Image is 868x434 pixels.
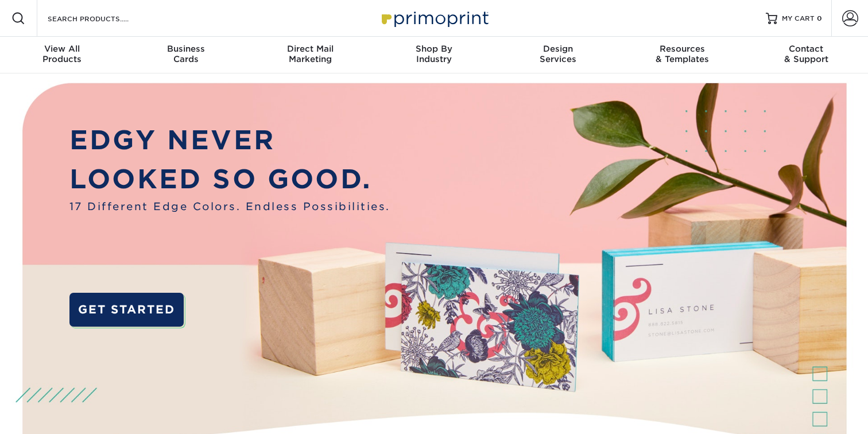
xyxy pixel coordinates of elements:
a: Shop ByIndustry [372,37,496,73]
span: Design [496,44,620,54]
a: GET STARTED [69,293,184,327]
a: Resources& Templates [620,37,744,73]
a: Contact& Support [744,37,868,73]
div: Industry [372,44,496,64]
a: BusinessCards [124,37,248,73]
input: SEARCH PRODUCTS..... [46,11,158,25]
div: & Support [744,44,868,64]
span: 17 Different Edge Colors. Endless Possibilities. [69,199,390,214]
span: Resources [620,44,744,54]
div: & Templates [620,44,744,64]
span: Shop By [372,44,496,54]
p: EDGY NEVER [69,121,390,160]
span: Business [124,44,248,54]
div: Cards [124,44,248,64]
span: Contact [744,44,868,54]
img: Primoprint [377,6,491,30]
span: MY CART [782,14,815,24]
p: LOOKED SO GOOD. [69,160,390,199]
span: Direct Mail [248,44,372,54]
div: Marketing [248,44,372,64]
a: DesignServices [496,37,620,73]
a: Direct MailMarketing [248,37,372,73]
span: 0 [817,14,822,22]
div: Services [496,44,620,64]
